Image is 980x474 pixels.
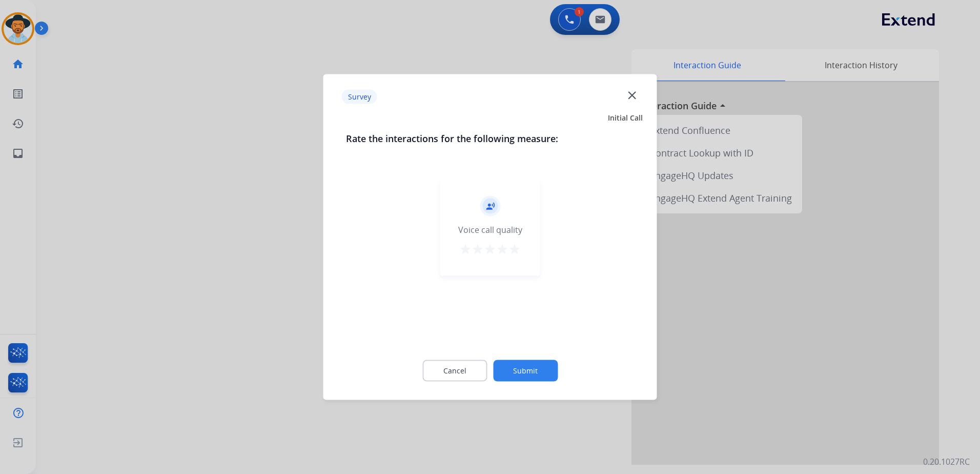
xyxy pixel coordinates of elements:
[422,360,487,382] button: Cancel
[485,202,495,211] mat-icon: record_voice_over
[484,243,496,255] mat-icon: star
[608,113,643,123] span: Initial Call
[923,456,970,468] p: 0.20.1027RC
[496,243,508,255] mat-icon: star
[342,89,377,104] p: Survey
[458,224,522,236] div: Voice call quality
[493,360,558,382] button: Submit
[508,243,521,255] mat-icon: star
[346,131,635,146] h3: Rate the interactions for the following measure:
[472,243,484,255] mat-icon: star
[625,88,639,102] mat-icon: close
[459,243,472,255] mat-icon: star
